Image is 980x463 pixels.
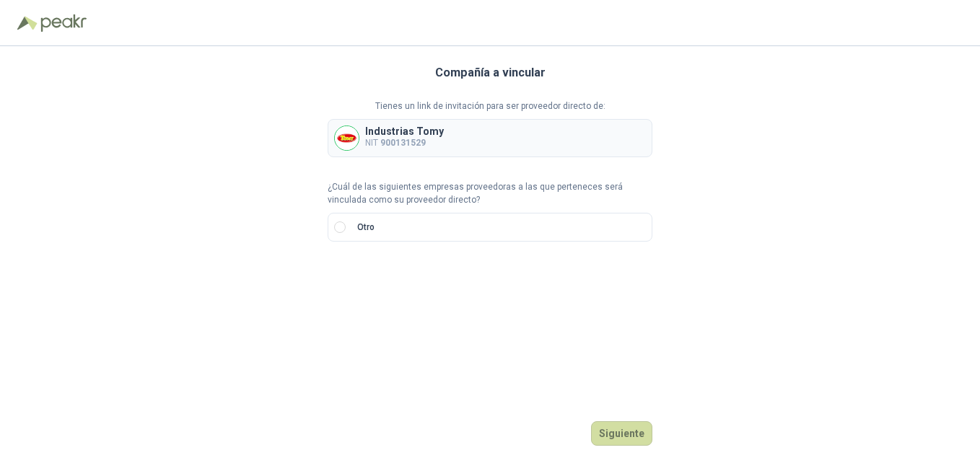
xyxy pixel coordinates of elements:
[328,100,652,113] p: Tienes un link de invitación para ser proveedor directo de:
[591,421,652,446] button: Siguiente
[380,138,426,148] b: 900131529
[328,180,652,208] p: ¿Cuál de las siguientes empresas proveedoras a las que perteneces será vinculada como su proveedo...
[365,136,444,150] p: NIT
[435,63,546,82] h3: Compañía a vincular
[365,126,444,136] p: Industrias Tomy
[335,126,359,150] img: Company Logo
[357,221,375,234] p: Otro
[17,16,38,30] img: Logo
[40,14,87,32] img: Peakr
